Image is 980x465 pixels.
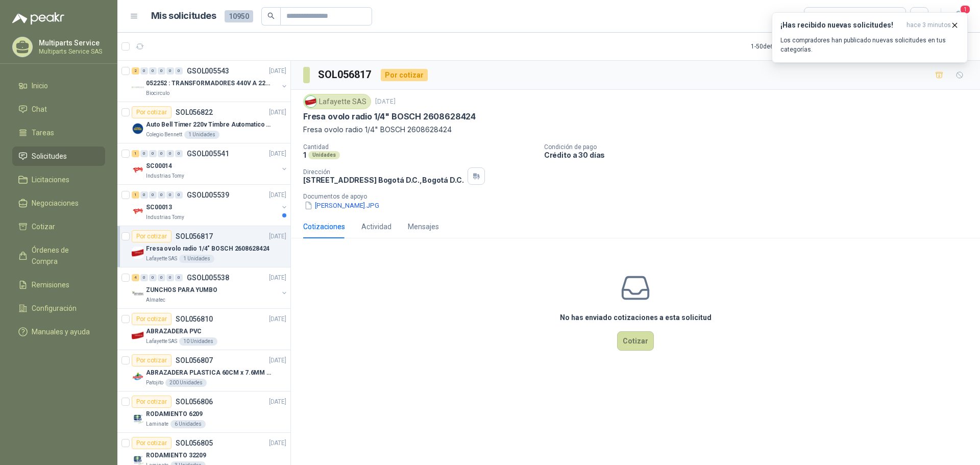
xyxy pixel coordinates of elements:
[132,106,171,118] div: Por cotizar
[303,94,371,109] div: Lafayette SAS
[132,65,288,97] a: 2 0 0 0 0 0 GSOL005543[DATE] Company Logo052252 : TRANSFORMADORES 440V A 220 VBiocirculo
[175,150,183,157] div: 0
[175,274,183,281] div: 0
[132,164,144,176] img: Company Logo
[184,131,219,139] div: 1 Unidades
[132,354,171,366] div: Por cotizar
[132,247,144,259] img: Company Logo
[146,172,184,180] p: Industrias Tomy
[149,191,157,199] div: 0
[140,150,148,157] div: 0
[146,327,202,336] p: ABRAZADERA PVC
[780,21,902,30] h3: ¡Has recibido nuevas solicitudes!
[617,331,654,351] button: Cotizar
[12,240,105,271] a: Órdenes de Compra
[32,198,79,209] span: Negociaciones
[146,244,269,254] p: Fresa ovolo radio 1/4" BOSCH 2608628424
[146,368,273,378] p: ABRAZADERA PLASTICA 60CM x 7.6MM ANCHA
[811,11,832,22] div: Todas
[132,371,144,383] img: Company Logo
[146,255,177,263] p: Lafayette SAS
[187,191,229,199] p: GSOL005539
[32,104,47,115] span: Chat
[269,397,286,407] p: [DATE]
[303,111,476,122] p: Fresa ovolo radio 1/4" BOSCH 2608628424
[269,190,286,200] p: [DATE]
[32,244,95,267] span: Órdenes de Compra
[39,39,103,46] p: Multiparts Service
[132,274,139,281] div: 4
[361,221,391,232] div: Actividad
[12,299,105,318] a: Configuración
[32,174,69,185] span: Licitaciones
[32,151,67,162] span: Solicitudes
[146,120,273,130] p: Auto Bell Timer 220v Timbre Automatico Para Colegios, Indust
[187,150,229,157] p: GSOL005541
[32,80,48,91] span: Inicio
[158,150,165,157] div: 0
[175,191,183,199] div: 0
[12,100,105,119] a: Chat
[158,274,165,281] div: 0
[303,221,345,232] div: Cotizaciones
[32,326,90,337] span: Manuales y ayuda
[146,420,168,428] p: Laminate
[132,189,288,222] a: 1 0 0 0 0 0 GSOL005539[DATE] Company LogoSC00013Industrias Tomy
[117,226,290,267] a: Por cotizarSOL056817[DATE] Company LogoFresa ovolo radio 1/4" BOSCH 2608628424Lafayette SAS1 Unid...
[176,398,213,405] p: SOL056806
[303,176,463,184] p: [STREET_ADDRESS] Bogotá D.C. , Bogotá D.C.
[772,12,968,63] button: ¡Has recibido nuevas solicitudes!hace 3 minutos Los compradores han publicado nuevas solicitudes ...
[560,312,712,323] h3: No has enviado cotizaciones a esta solicitud
[12,275,105,295] a: Remisiones
[158,67,165,75] div: 0
[12,146,105,166] a: Solicitudes
[117,102,290,143] a: Por cotizarSOL056822[DATE] Company LogoAuto Bell Timer 220v Timbre Automatico Para Colegios, Indu...
[166,191,174,199] div: 0
[381,69,428,81] div: Por cotizar
[146,451,206,460] p: RODAMIENTO 32209
[39,48,103,55] p: Multiparts Service SAS
[166,150,174,157] div: 0
[132,230,171,242] div: Por cotizar
[146,79,273,88] p: 052252 : TRANSFORMADORES 440V A 220 V
[375,97,396,107] p: [DATE]
[949,7,968,26] button: 1
[117,309,290,350] a: Por cotizarSOL056810[DATE] Company LogoABRAZADERA PVCLafayette SAS10 Unidades
[187,274,229,281] p: GSOL005538
[269,314,286,324] p: [DATE]
[225,10,253,22] span: 10950
[176,109,213,116] p: SOL056822
[146,337,177,346] p: Lafayette SAS
[170,420,206,428] div: 6 Unidades
[146,213,184,222] p: Industrias Tomy
[132,272,288,304] a: 4 0 0 0 0 0 GSOL005538[DATE] Company LogoZUNCHOS PARA YUMBOAlmatec
[303,151,306,159] p: 1
[269,273,286,283] p: [DATE]
[269,108,286,117] p: [DATE]
[176,233,213,240] p: SOL056817
[132,288,144,300] img: Company Logo
[318,67,373,83] h3: SOL056817
[132,123,144,135] img: Company Logo
[906,21,951,30] span: hace 3 minutos
[166,67,174,75] div: 0
[132,329,144,341] img: Company Logo
[269,66,286,76] p: [DATE]
[544,143,976,151] p: Condición de pago
[12,322,105,341] a: Manuales y ayuda
[303,143,536,151] p: Cantidad
[751,38,817,55] div: 1 - 50 de 6962
[303,168,463,176] p: Dirección
[32,221,55,232] span: Cotizar
[960,5,971,14] span: 1
[176,315,213,323] p: SOL056810
[146,131,182,139] p: Colegio Bennett
[166,274,174,281] div: 0
[780,36,959,54] p: Los compradores han publicado nuevas solicitudes en tus categorías.
[308,151,340,159] div: Unidades
[149,274,157,281] div: 0
[140,191,148,199] div: 0
[117,350,290,391] a: Por cotizarSOL056807[DATE] Company LogoABRAZADERA PLASTICA 60CM x 7.6MM ANCHAPatojito200 Unidades
[132,205,144,217] img: Company Logo
[140,274,148,281] div: 0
